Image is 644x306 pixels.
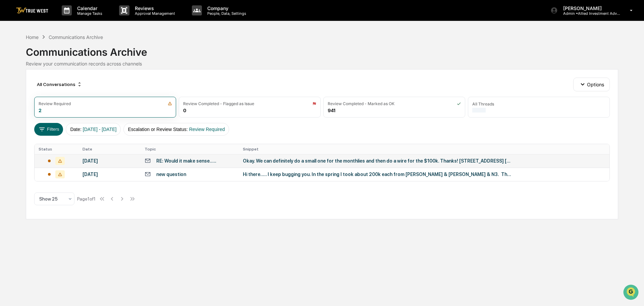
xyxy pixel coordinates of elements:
[457,101,461,106] img: icon
[239,144,609,154] th: Snippet
[16,7,48,14] img: logo
[202,11,250,16] p: People, Data, Settings
[4,147,45,160] a: 🔎Data Lookup
[558,11,620,16] p: Admin • Allied Investment Advisors
[56,110,58,115] span: •
[243,172,511,177] div: Hi there..... I keep bugging you. In the spring I took about 200k each from [PERSON_NAME] & [PERS...
[67,167,81,172] span: Pylon
[83,127,117,132] span: [DATE] - [DATE]
[35,144,78,154] th: Status
[312,101,316,106] img: icon
[77,196,96,202] div: Page 1 of 1
[26,61,618,67] div: Review your communication records across channels
[78,144,141,154] th: Date
[49,138,54,143] div: 🗄️
[39,101,71,106] div: Review Required
[123,123,229,136] button: Escalation or Review Status:Review Required
[129,11,178,16] p: Approval Management
[104,73,122,81] button: See all
[472,101,494,106] div: All Threads
[202,5,250,11] p: Company
[14,51,26,63] img: 8933085812038_c878075ebb4cc5468115_72.jpg
[72,11,106,16] p: Manage Tasks
[183,107,186,113] div: 0
[30,58,92,63] div: We're available if you need us!
[30,51,110,58] div: Start new chat
[49,34,103,40] div: Communications Archive
[7,51,19,63] img: 1746055101610-c473b297-6a78-478c-a979-82029cc54cd1
[328,101,394,106] div: Review Completed - Marked as OK
[59,110,73,115] span: [DATE]
[21,110,54,115] span: [PERSON_NAME]
[66,123,121,136] button: Date:[DATE] - [DATE]
[129,5,178,11] p: Reviews
[39,107,42,113] div: 2
[59,91,73,97] span: [DATE]
[47,166,81,172] a: Powered byPylon
[46,135,86,147] a: 🗄️Attestations
[72,5,106,11] p: Calendar
[558,5,620,11] p: [PERSON_NAME]
[156,172,186,177] div: new question
[13,150,42,157] span: Data Lookup
[56,91,58,97] span: •
[34,123,63,136] button: Filters
[13,137,43,144] span: Preclearance
[83,172,137,177] div: [DATE]
[156,158,216,164] div: RE: Would it make sense…..
[34,79,85,90] div: All Conversations
[4,135,46,147] a: 🖐️Preclearance
[26,34,39,40] div: Home
[189,127,225,132] span: Review Required
[26,41,618,58] div: Communications Archive
[7,138,12,143] div: 🖐️
[328,107,335,113] div: 941
[83,158,137,164] div: [DATE]
[55,137,83,144] span: Attestations
[623,284,641,302] iframe: Open customer support
[7,85,17,96] img: Tammy Steffen
[573,78,610,91] button: Options
[7,151,12,156] div: 🔎
[7,14,122,25] p: How can we help?
[141,144,239,154] th: Topic
[183,101,254,106] div: Review Completed - Flagged as Issue
[7,75,45,80] div: Past conversations
[114,53,122,61] button: Start new chat
[168,101,172,106] img: icon
[7,103,17,114] img: Tammy Steffen
[243,158,511,164] div: Okay. We can definitely do a small one for the monthlies and then do a wire for the $100k. Thanks...
[21,91,54,97] span: [PERSON_NAME]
